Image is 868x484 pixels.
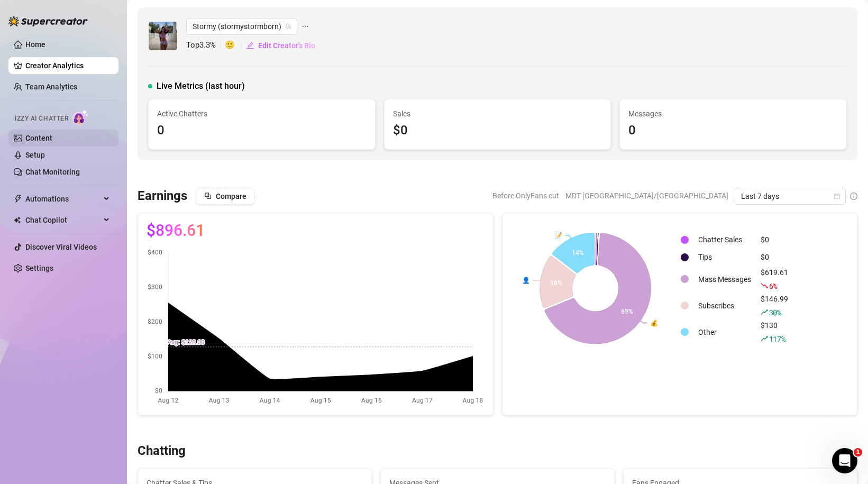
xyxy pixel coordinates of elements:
[761,251,788,263] div: $0
[138,188,187,205] h3: Earnings
[285,23,291,30] span: team
[854,448,862,456] span: 1
[25,168,80,176] a: Chat Monitoring
[157,80,245,93] span: Live Metrics (last hour)
[761,308,768,316] span: rise
[246,37,316,54] button: Edit Creator's Bio
[157,121,367,141] div: 0
[522,276,529,284] text: 👤
[25,40,45,49] a: Home
[492,188,559,204] span: Before OnlyFans cut
[258,41,315,50] span: Edit Creator's Bio
[8,16,88,26] img: logo-BBDzfeDw.svg
[25,212,100,229] span: Chat Copilot
[628,108,838,120] span: Messages
[694,319,755,345] td: Other
[14,195,22,203] span: thunderbolt
[628,121,838,141] div: 0
[761,267,788,292] div: $619.61
[25,57,110,74] a: Creator Analytics
[554,231,562,239] text: 📝
[193,19,291,34] span: Stormy (stormystormborn)
[769,307,781,317] span: 30 %
[694,267,755,292] td: Mass Messages
[15,114,68,124] span: Izzy AI Chatter
[769,281,777,291] span: 6 %
[694,249,755,266] td: Tips
[832,448,857,473] iframe: Intercom live chat
[25,190,100,207] span: Automations
[650,318,658,326] text: 💰
[301,18,309,35] span: ellipsis
[204,192,212,199] span: block
[138,443,186,460] h3: Chatting
[216,192,246,200] span: Compare
[196,188,255,205] button: Compare
[25,243,97,251] a: Discover Viral Videos
[25,134,52,142] a: Content
[769,334,785,344] span: 117 %
[761,293,788,318] div: $146.99
[149,22,177,50] img: Stormy
[246,42,254,49] span: edit
[834,193,840,199] span: calendar
[565,188,728,204] span: MDT [GEOGRAPHIC_DATA]/[GEOGRAPHIC_DATA]
[72,109,89,125] img: AI Chatter
[761,319,788,345] div: $130
[25,83,77,91] a: Team Analytics
[761,282,768,289] span: fall
[157,108,367,120] span: Active Chatters
[14,216,21,224] img: Chat Copilot
[186,39,225,52] span: Top 3.3 %
[694,232,755,248] td: Chatter Sales
[25,264,53,272] a: Settings
[393,108,602,120] span: Sales
[761,234,788,245] div: $0
[761,335,768,342] span: rise
[694,293,755,318] td: Subscribes
[741,188,839,204] span: Last 7 days
[147,222,205,239] span: $896.61
[850,193,857,200] span: info-circle
[225,39,246,52] span: 🙂
[393,121,602,141] div: $0
[25,151,45,159] a: Setup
